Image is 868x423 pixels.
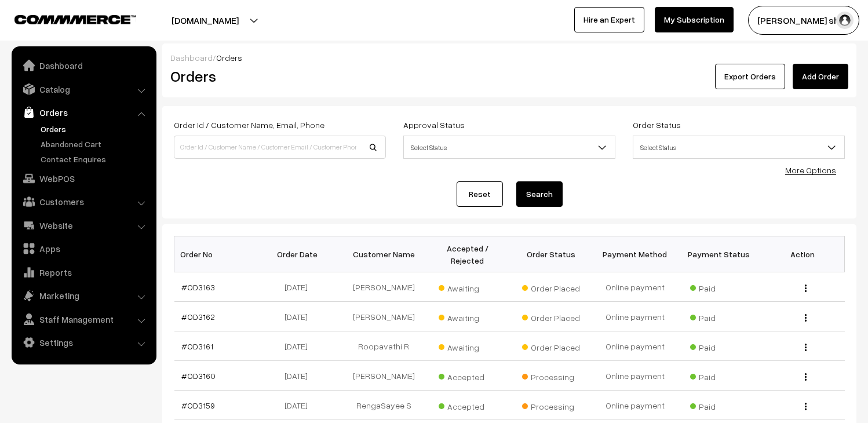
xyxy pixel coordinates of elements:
a: More Options [785,165,836,175]
span: Select Status [633,136,845,159]
span: Orders [216,53,242,63]
a: COMMMERCE [14,12,116,25]
span: Awaiting [439,309,497,324]
a: Hire an Expert [574,7,644,32]
span: Paid [690,309,748,324]
span: Accepted [439,398,497,413]
span: Processing [522,398,580,413]
img: user [836,12,854,29]
td: Online payment [593,361,677,391]
a: Website [14,215,152,236]
td: [DATE] [258,391,342,420]
th: Accepted / Rejected [425,236,509,272]
span: Paid [690,398,748,413]
label: Approval Status [403,119,465,131]
a: #OD3161 [181,341,213,351]
span: Select Status [403,136,615,159]
a: #OD3159 [181,400,215,410]
th: Order Status [509,236,593,272]
img: Menu [805,344,807,351]
h2: Orders [170,67,385,85]
a: Reports [14,262,152,283]
td: RengaSayee S [342,391,426,420]
img: Menu [805,314,807,322]
td: Online payment [593,272,677,302]
span: Awaiting [439,338,497,353]
td: [DATE] [258,331,342,361]
span: Accepted [439,368,497,383]
td: [DATE] [258,272,342,302]
td: [PERSON_NAME] [342,302,426,331]
span: Select Status [633,137,844,158]
input: Order Id / Customer Name / Customer Email / Customer Phone [174,136,386,159]
td: Online payment [593,302,677,331]
a: #OD3163 [181,282,215,292]
span: Order Placed [522,338,580,353]
img: Menu [805,373,807,381]
th: Customer Name [342,236,426,272]
a: #OD3160 [181,371,216,381]
img: COMMMERCE [14,15,136,24]
a: Apps [14,238,152,259]
a: My Subscription [655,7,734,32]
th: Payment Method [593,236,677,272]
a: Dashboard [14,55,152,76]
td: Online payment [593,391,677,420]
button: Search [516,181,563,207]
a: Orders [38,123,152,135]
a: Dashboard [170,53,213,63]
a: Reset [457,181,503,207]
button: [DOMAIN_NAME] [131,6,279,35]
a: Contact Enquires [38,153,152,165]
th: Payment Status [677,236,761,272]
span: Select Status [404,137,615,158]
th: Action [761,236,845,272]
label: Order Status [633,119,681,131]
td: [DATE] [258,302,342,331]
a: Customers [14,191,152,212]
a: Abandoned Cart [38,138,152,150]
th: Order No [174,236,258,272]
a: Add Order [793,64,848,89]
a: #OD3162 [181,312,215,322]
a: Settings [14,332,152,353]
label: Order Id / Customer Name, Email, Phone [174,119,324,131]
button: [PERSON_NAME] sha… [748,6,859,35]
img: Menu [805,403,807,410]
span: Paid [690,368,748,383]
th: Order Date [258,236,342,272]
a: Orders [14,102,152,123]
a: Catalog [14,79,152,100]
span: Paid [690,338,748,353]
td: [PERSON_NAME] [342,361,426,391]
a: Marketing [14,285,152,306]
img: Menu [805,285,807,292]
a: Staff Management [14,309,152,330]
a: WebPOS [14,168,152,189]
span: Paid [690,279,748,294]
span: Awaiting [439,279,497,294]
td: [DATE] [258,361,342,391]
span: Order Placed [522,309,580,324]
td: Roopavathi R [342,331,426,361]
td: Online payment [593,331,677,361]
div: / [170,52,848,64]
td: [PERSON_NAME] [342,272,426,302]
span: Processing [522,368,580,383]
button: Export Orders [715,64,785,89]
span: Order Placed [522,279,580,294]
